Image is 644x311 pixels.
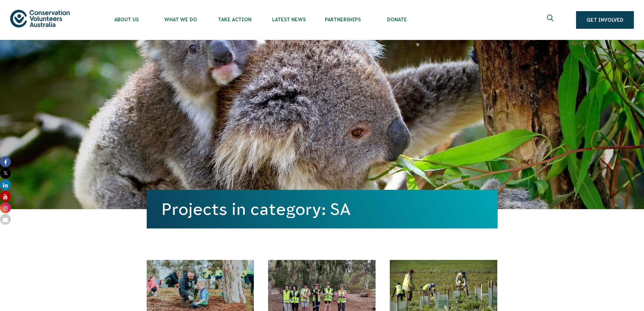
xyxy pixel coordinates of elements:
span: About Us [99,17,153,22]
a: Get Involved [576,11,634,29]
span: Partnerships [316,17,370,22]
span: What We Do [153,17,208,22]
span: Donate [370,17,424,22]
h1: Projects in category: SA [162,200,483,218]
span: Expand search box [547,15,555,25]
img: logo.svg [10,10,70,27]
span: Latest News [262,17,316,22]
span: Take Action [208,17,262,22]
button: Expand search box Close search box [543,12,559,28]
